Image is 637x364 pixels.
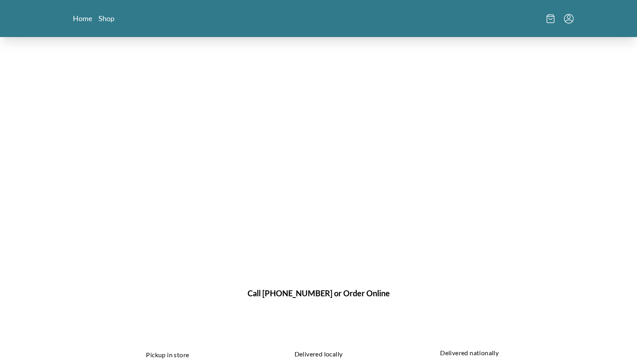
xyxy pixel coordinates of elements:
img: delivered nationally [452,325,488,344]
a: Home [73,14,92,23]
button: Menu [564,14,574,23]
p: Pickup in store [102,348,234,361]
img: delivered locally [303,325,334,345]
h1: Call [PHONE_NUMBER] or Order Online [83,287,554,299]
p: Delivered locally [253,348,385,360]
p: Delivered nationally [403,346,535,359]
img: logo [295,6,342,28]
a: Shop [98,14,114,23]
a: Logo [295,6,342,31]
img: pickup in store [157,325,178,346]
